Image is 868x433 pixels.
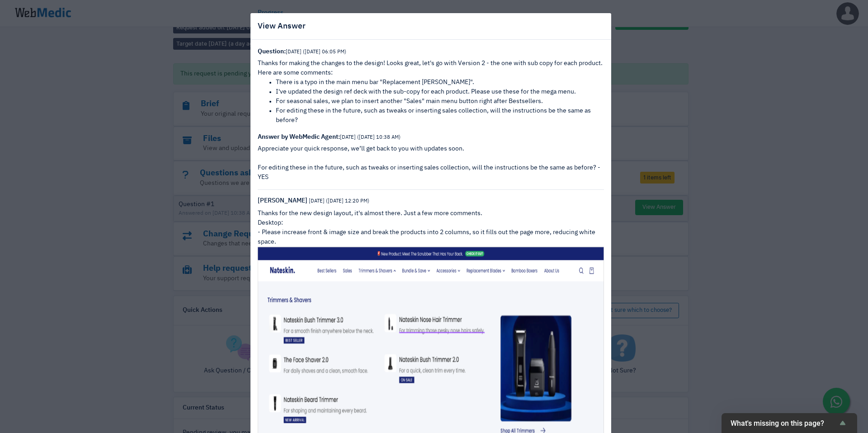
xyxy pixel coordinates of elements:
[276,78,604,87] li: There is a typo in the main menu bar "Replacement [PERSON_NAME]".
[276,97,604,106] li: For seasonal sales, we plan to insert another "Sales" main menu button right after Bestsellers.
[276,87,604,97] li: I've updated the design ref deck with the sub-copy for each product. Please use these for the meg...
[258,144,604,182] p: Appreciate your quick response, we’ll get back to you with updates soon. For editing these in the...
[258,134,401,140] strong: Answer by WebMedic Agent:
[731,419,837,428] span: What's missing on this page?
[258,198,307,204] span: [PERSON_NAME]
[309,198,369,203] small: [DATE] ([DATE] 12:20 PM)
[731,418,848,428] button: Show survey - What's missing on this page?
[258,59,604,78] div: Thanks for making the changes to the design! Looks great, let's go with Version 2 - the one with ...
[276,106,604,125] li: For editing these in the future, such as tweaks or inserting sales collection, will the instructi...
[258,48,346,55] strong: Question:
[340,135,401,140] small: [DATE] ([DATE] 10:38 AM)
[258,20,306,32] h5: View Answer
[286,49,346,54] small: [DATE] ([DATE] 06:05 PM)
